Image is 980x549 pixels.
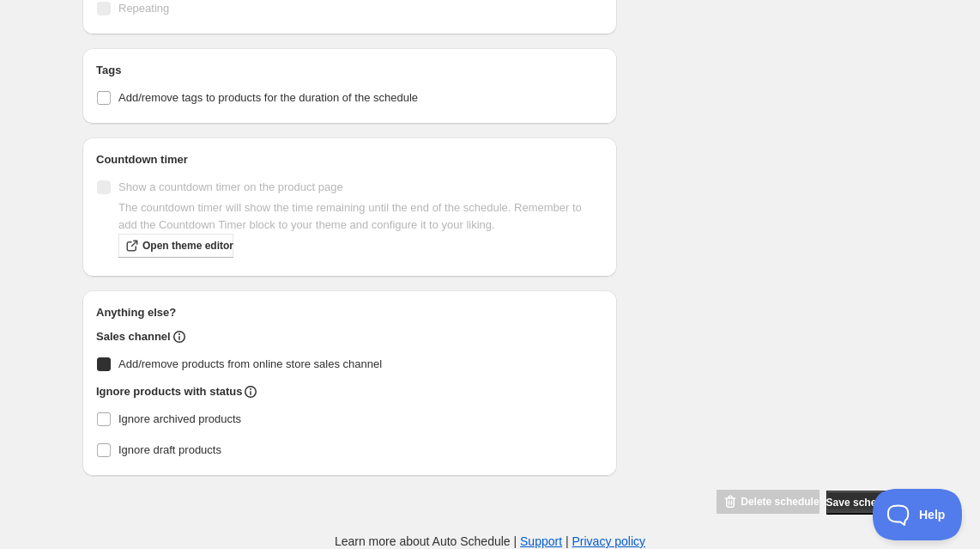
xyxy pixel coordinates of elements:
[118,180,343,193] span: Show a countdown timer on the product page
[572,534,646,548] a: Privacy policy
[96,304,603,321] h2: Anything else?
[826,491,898,515] button: Save schedule
[520,534,562,548] a: Support
[118,412,241,425] span: Ignore archived products
[118,443,221,456] span: Ignore draft products
[96,62,603,79] h2: Tags
[96,151,603,168] h2: Countdown timer
[96,328,171,345] h2: Sales channel
[118,357,382,370] span: Add/remove products from online store sales channel
[118,199,603,234] p: The countdown timer will show the time remaining until the end of the schedule. Remember to add t...
[96,383,242,400] h2: Ignore products with status
[873,489,963,540] iframe: Toggle Customer Support
[118,234,233,258] a: Open theme editor
[826,496,898,509] span: Save schedule
[118,91,418,104] span: Add/remove tags to products for the duration of the schedule
[142,239,233,253] span: Open theme editor
[118,2,169,15] span: Repeating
